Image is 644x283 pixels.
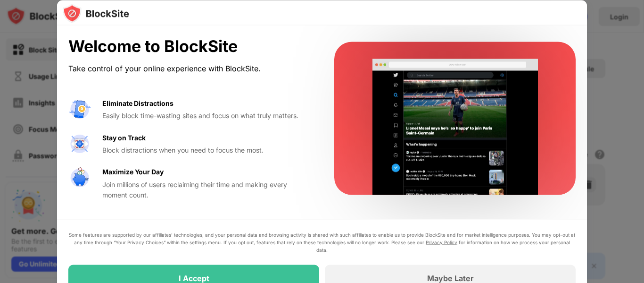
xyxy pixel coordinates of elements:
div: I Accept [179,273,209,283]
div: Some features are supported by our affiliates’ technologies, and your personal data and browsing ... [68,231,576,253]
img: logo-blocksite.svg [63,4,129,23]
img: value-avoid-distractions.svg [68,98,91,120]
img: value-focus.svg [68,132,91,155]
div: Eliminate Distractions [102,98,173,108]
div: Stay on Track [102,132,146,143]
div: Welcome to BlockSite [68,37,312,56]
a: Privacy Policy [426,239,457,245]
div: Easily block time-wasting sites and focus on what truly matters. [102,111,312,121]
div: Block distractions when you need to focus the most. [102,145,312,155]
img: value-safe-time.svg [68,167,91,189]
div: Take control of your online experience with BlockSite. [68,61,312,75]
div: Maybe Later [427,273,474,283]
div: Maximize Your Day [102,167,164,177]
div: Join millions of users reclaiming their time and making every moment count. [102,179,312,200]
